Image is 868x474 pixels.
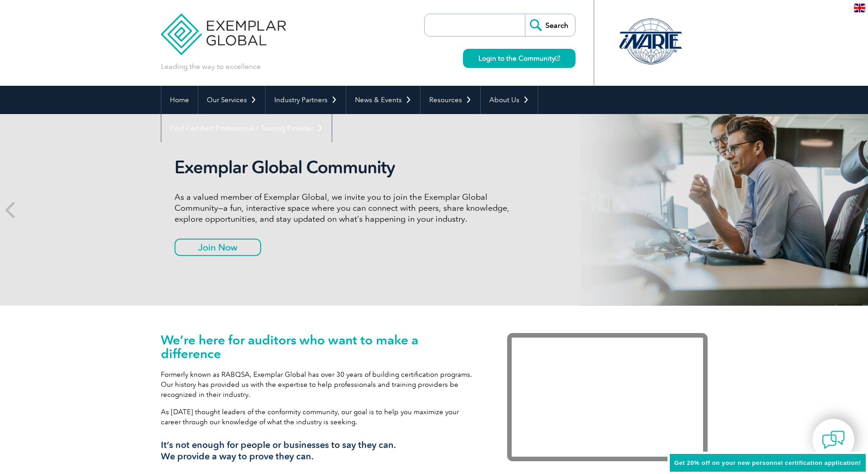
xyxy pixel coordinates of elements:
[161,333,480,360] h1: We’re here for auditors who want to make a difference
[266,86,346,114] a: Industry Partners
[198,86,265,114] a: Our Services
[161,407,480,427] p: As [DATE] thought leaders of the conformity community, our goal is to help you maximize your care...
[175,157,516,178] h2: Exemplar Global Community
[161,114,332,142] a: Find Certified Professional / Training Provider
[175,192,516,224] p: As a valued member of Exemplar Global, we invite you to join the Exemplar Global Community—a fun,...
[175,239,261,256] a: Join Now
[463,49,575,68] a: Login to the Community
[507,333,708,461] iframe: Exemplar Global: Working together to make a difference
[346,86,420,114] a: News & Events
[161,86,198,114] a: Home
[161,62,261,72] p: Leading the way to excellence
[555,56,560,61] img: open_square.png
[481,86,538,114] a: About Us
[674,459,861,466] span: Get 20% off on your new personnel certification application!
[822,428,845,451] img: contact-chat.png
[161,370,480,400] p: Formerly known as RABQSA, Exemplar Global has over 30 years of building certification programs. O...
[854,4,865,12] img: en
[421,86,480,114] a: Resources
[525,14,575,36] input: Search
[161,439,480,462] h3: It’s not enough for people or businesses to say they can. We provide a way to prove they can.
